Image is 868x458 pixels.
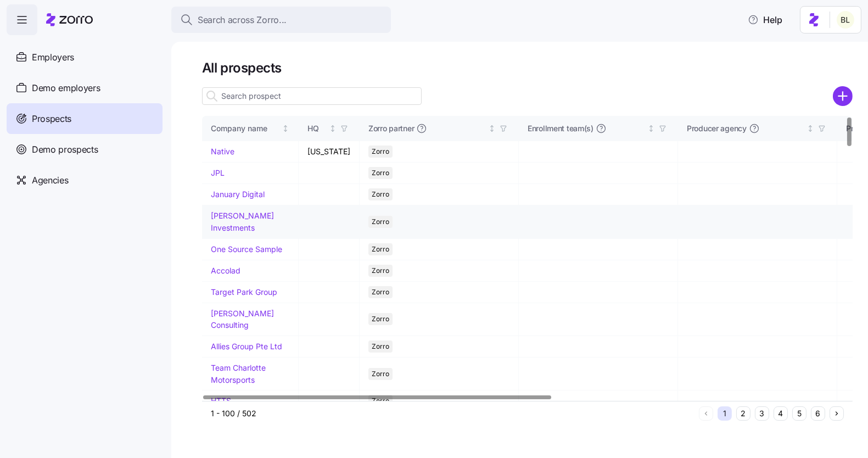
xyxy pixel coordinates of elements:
input: Search prospect [202,87,422,105]
div: 1 - 100 / 502 [211,408,695,419]
div: Not sorted [807,125,814,132]
button: Help [739,9,791,31]
div: Company name [211,122,280,135]
button: Search across Zorro... [171,7,391,33]
div: HQ [307,122,327,135]
button: 2 [736,406,751,421]
a: Employers [7,42,163,72]
a: [PERSON_NAME] Investments [211,211,274,232]
span: Enrollment team(s) [528,123,593,134]
span: Demo prospects [32,143,98,157]
div: Not sorted [647,125,655,132]
span: Zorro [372,265,389,277]
span: Agencies [32,174,68,187]
a: Team Charlotte Motorsports [211,363,266,384]
div: Not sorted [488,125,496,132]
span: Zorro [372,167,389,179]
button: 4 [774,406,788,421]
button: 6 [811,406,825,421]
span: Zorro [372,146,389,158]
a: Prospects [7,103,163,134]
th: Producer agencyNot sorted [678,116,837,141]
h1: All prospects [202,59,853,76]
span: Zorro [372,340,389,353]
button: Next page [830,406,844,421]
button: Previous page [699,406,713,421]
a: January Digital [211,189,265,199]
th: Company nameNot sorted [202,116,299,141]
span: Search across Zorro... [198,13,287,27]
th: Zorro partnerNot sorted [360,116,519,141]
span: Demo employers [32,81,100,95]
span: Zorro partner [368,123,414,134]
button: 5 [792,406,807,421]
span: Zorro [372,313,389,325]
svg: add icon [833,86,853,106]
span: Zorro [372,286,389,298]
a: Accolad [211,266,240,275]
span: Employers [32,51,74,64]
span: Zorro [372,216,389,228]
td: [US_STATE] [299,141,360,163]
span: Zorro [372,188,389,200]
a: Target Park Group [211,287,277,297]
span: Producer agency [687,123,747,134]
a: Native [211,147,234,156]
span: Zorro [372,243,389,255]
div: Not sorted [329,125,337,132]
div: Not sorted [282,125,289,132]
img: 2fabda6663eee7a9d0b710c60bc473af [837,11,854,29]
a: Demo employers [7,72,163,103]
a: JPL [211,168,225,177]
button: 1 [718,406,732,421]
a: [PERSON_NAME] Consulting [211,309,274,330]
th: Enrollment team(s)Not sorted [519,116,678,141]
th: HQNot sorted [299,116,360,141]
button: 3 [755,406,769,421]
a: Demo prospects [7,134,163,165]
span: Help [748,13,782,26]
span: Prospects [32,112,71,126]
a: Agencies [7,165,163,196]
a: One Source Sample [211,244,282,254]
a: Allies Group Pte Ltd [211,342,282,351]
span: Zorro [372,368,389,380]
